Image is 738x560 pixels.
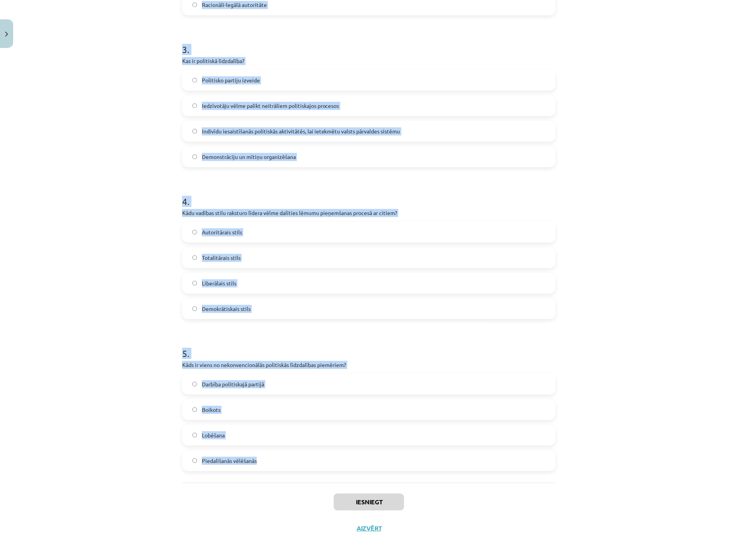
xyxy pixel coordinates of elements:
button: Iesniegt [334,493,404,510]
input: Liberālais stils [192,281,197,286]
input: Lobēšana [192,433,197,438]
span: Politisko partiju izveide [202,76,260,84]
span: Racionāli-legālā autoritāte [202,1,267,9]
span: Lobēšana [202,431,225,439]
input: Demokrātiskais stils [192,306,197,311]
h1: 4 . [182,183,556,207]
input: Autoritārais stils [192,230,197,235]
span: Demokrātiskais stils [202,305,251,313]
input: Politisko partiju izveide [192,78,197,83]
p: Kādu vadības stilu raksturo līdera vēlme dalīties lēmumu pieņemšanas procesā ar citiem? [182,209,556,217]
h1: 3 . [182,31,556,55]
span: Iedzīvotāju vēlme palikt neitrāliem politiskajos procesos [202,102,339,110]
input: Piedalīšanās vēlēšanās [192,458,197,463]
p: Kas ir politiskā līdzdalība? [182,57,556,65]
input: Indivīdu iesaistīšanās politiskās aktivitātēs, lai ietekmētu valsts pārvaldes sistēmu [192,129,197,134]
input: Demonstrāciju un mītiņu organizēšana [192,154,197,159]
img: icon-close-lesson-0947bae3869378f0d4975bcd49f059093ad1ed9edebbc8119c70593378902aed.svg [5,32,8,37]
button: Aizvērt [354,524,384,532]
span: Autoritārais stils [202,228,242,236]
span: Demonstrāciju un mītiņu organizēšana [202,153,296,161]
input: Totalitārais stils [192,255,197,260]
span: Indivīdu iesaistīšanās politiskās aktivitātēs, lai ietekmētu valsts pārvaldes sistēmu [202,127,400,135]
input: Iedzīvotāju vēlme palikt neitrāliem politiskajos procesos [192,103,197,108]
input: Boikots [192,407,197,412]
input: Racionāli-legālā autoritāte [192,2,197,7]
span: Boikots [202,406,220,414]
p: Kāds ir viens no nekonvencionālās politiskās līdzdalības piemēriem? [182,361,556,369]
span: Liberālais stils [202,279,236,287]
input: Darbība politiskajā partijā [192,382,197,387]
span: Totalitārais stils [202,254,241,262]
h1: 5 . [182,335,556,359]
span: Darbība politiskajā partijā [202,380,264,388]
span: Piedalīšanās vēlēšanās [202,457,257,465]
